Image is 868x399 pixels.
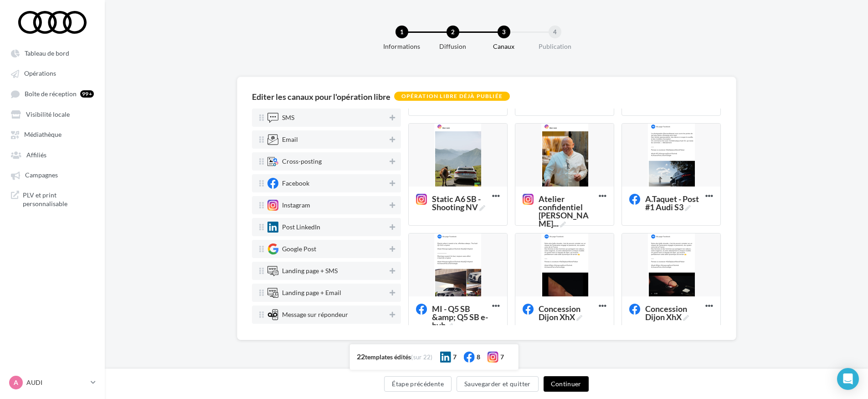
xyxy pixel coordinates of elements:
[26,110,70,118] span: Visibilité locale
[539,305,595,321] span: Concession Dijon XhX
[5,166,99,183] a: Campagnes
[395,26,408,38] div: 1
[629,305,705,315] span: Concession Dijon XhX
[252,93,390,101] div: Editer les canaux pour l'opération libre
[282,114,294,121] div: SMS
[5,85,99,102] a: Boîte de réception 99+
[24,70,56,78] span: Opérations
[539,195,595,228] span: Atelier confidentiel [PERSON_NAME]
[424,42,482,51] div: Diffusion
[5,187,99,212] a: PLV et print personnalisable
[629,195,705,205] span: A.Taquet - Post #1 Audi S3
[5,45,99,61] a: Tableau de bord
[25,90,77,98] span: Boîte de réception
[384,376,452,392] button: Étape précédente
[447,26,459,38] div: 2
[523,305,599,315] span: Concession Dijon XhX
[7,374,98,391] a: A AUDI
[26,151,46,159] span: Affiliés
[282,311,348,318] div: Message sur répondeur
[544,376,589,392] button: Continuer
[80,90,94,98] div: 99+
[282,202,310,208] div: Instagram
[498,26,510,38] div: 3
[25,171,58,179] span: Campagnes
[5,65,99,81] a: Opérations
[357,352,365,361] span: 22
[453,352,457,362] div: 7
[25,49,69,57] span: Tableau de bord
[416,305,492,315] span: MI - Q5 SB & Q5 SB e-hybrid
[282,158,322,165] div: Cross-posting
[282,290,341,296] div: Landing page + Email
[373,42,431,51] div: Informations
[500,352,504,362] div: 7
[282,246,316,252] div: Google Post
[282,136,298,143] div: Email
[5,146,99,163] a: Affiliés
[14,378,18,387] span: A
[645,195,702,211] span: A.Taquet - Post #1 Audi S3
[523,195,599,205] span: Atelier confidentiel Thierry Marx
[526,42,584,51] div: Publication
[432,305,488,329] span: MI - Q5 SB &amp; Q5 SB e-hyb
[432,195,488,211] span: Static A6 SB - Shooting NV
[282,268,338,274] div: Landing page + SMS
[645,305,702,321] span: Concession Dijon XhX
[282,180,309,187] div: Facebook
[477,352,480,362] div: 8
[24,131,62,139] span: Médiathèque
[411,353,433,361] span: (sur 22)
[549,26,561,38] div: 4
[26,378,87,387] p: AUDI
[5,126,99,142] a: Médiathèque
[282,224,320,230] div: Post LinkedIn
[23,191,94,208] span: PLV et print personnalisable
[475,42,533,51] div: Canaux
[5,106,99,122] a: Visibilité locale
[837,368,859,390] div: Open Intercom Messenger
[394,92,510,101] div: Opération libre déjà publiée
[457,376,539,392] button: Sauvegarder et quitter
[365,353,411,361] span: templates édités
[416,195,492,205] span: Static A6 SB - Shooting NV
